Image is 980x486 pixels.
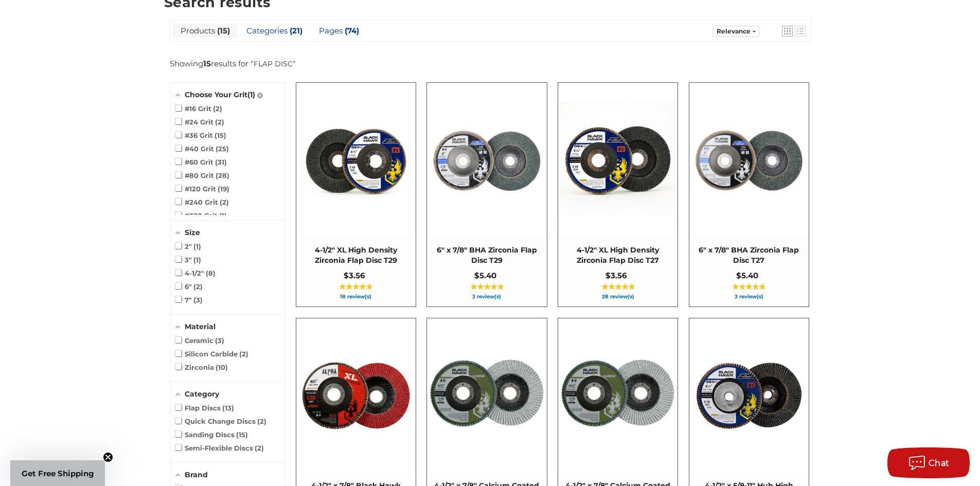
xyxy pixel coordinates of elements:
[297,336,415,455] img: 4.5" BHA Alpha Disc
[427,83,546,307] a: 6" x 7/8" BHA Zirconia Flap Disc T29
[185,90,263,99] span: Choose Your Grit
[301,294,411,299] span: 18 review(s)
[175,211,227,220] span: #320 Grit
[690,101,808,220] img: Coarse 36 grit BHA Zirconia flap disc, 6-inch, flat T27 for aggressive material removal
[10,460,105,486] div: Get Free ShippingClose teaser
[213,104,222,113] span: 2
[690,336,808,455] img: Zirconia flap disc with screw hub
[218,185,229,193] span: 19
[427,101,546,220] img: Black Hawk 6 inch T29 coarse flap discs, 36 grit for efficient material removal
[474,271,496,280] span: $5.40
[343,26,359,35] span: 74
[193,242,201,250] span: 1
[239,350,248,358] span: 2
[694,294,804,299] span: 3 review(s)
[296,83,416,307] a: 4-1/2" XL High Density Zirconia Flap Disc T29
[175,171,230,179] span: #80 Grit
[175,282,203,291] span: 6"
[215,158,227,166] span: 31
[185,389,219,399] span: Category
[301,245,411,265] span: 4-1/2" XL High Density Zirconia Flap Disc T29
[175,269,216,277] span: 4-1/2"
[175,104,223,113] span: #16 Grit
[22,469,94,478] span: Get Free Shipping
[311,24,367,38] a: View Pages Tab
[239,24,310,38] a: View Categories Tab
[173,24,238,38] a: View Products Tab
[689,83,809,307] a: 6" x 7/8" BHA Zirconia Flap Disc T27
[255,444,264,452] span: 2
[236,430,248,439] span: 15
[559,101,677,220] img: 4-1/2" XL High Density Zirconia Flap Disc T27
[215,118,224,126] span: 2
[470,283,504,291] span: ★★★★★
[717,27,751,35] span: Relevance
[257,417,266,425] span: 2
[288,26,302,35] span: 21
[175,430,248,439] span: Sanding Discs
[713,26,759,37] a: Sort options
[170,59,296,68] div: Showing results for " "
[215,131,226,139] span: 15
[175,296,203,304] span: 7"
[427,336,546,455] img: BHA 4-1/2" x 7/8" Aluminum Flap Disc
[216,363,228,371] span: 10
[219,211,227,220] span: 1
[432,245,541,265] span: 6" x 7/8" BHA Zirconia Flap Disc T29
[193,296,203,304] span: 3
[929,458,950,468] span: Chat
[215,26,230,35] span: 15
[175,185,230,193] span: #120 Grit
[563,245,672,265] span: 4-1/2" XL High Density Zirconia Flap Disc T27
[206,269,216,277] span: 8
[257,90,263,99] a: Reset: Choose Your Grit
[563,294,672,299] span: 28 review(s)
[558,83,678,307] a: 4-1/2" XL High Density Zirconia Flap Disc T27
[559,336,677,455] img: BHA 4-1/2 Inch Flap Disc for Aluminum
[344,271,365,280] span: $3.56
[254,59,293,68] a: FLAP DISC
[222,404,234,412] span: 13
[339,283,372,291] span: ★★★★★
[175,145,229,153] span: #40 Grit
[175,444,264,452] span: Semi-Flexible Discs
[193,256,201,264] span: 1
[215,336,224,345] span: 3
[247,90,255,99] span: 1
[175,256,202,264] span: 3"
[175,131,227,139] span: #36 Grit
[216,171,229,179] span: 28
[203,59,211,68] b: 15
[103,452,113,462] button: Close teaser
[185,322,216,331] span: Material
[175,417,267,425] span: Quick Change Discs
[175,350,249,358] span: Silicon Carbide
[605,271,627,280] span: $3.56
[175,158,227,166] span: #60 Grit
[175,198,229,206] span: #240 Grit
[694,245,804,265] span: 6" x 7/8" BHA Zirconia Flap Disc T27
[795,26,806,37] a: View list mode
[220,198,229,206] span: 2
[175,404,235,412] span: Flap Discs
[175,363,228,371] span: Zirconia
[736,271,758,280] span: $5.40
[432,294,541,299] span: 3 review(s)
[297,101,415,220] img: 4-1/2" XL High Density Zirconia Flap Disc T29
[887,447,970,478] button: Chat
[185,470,208,479] span: Brand
[175,336,225,345] span: Ceramic
[782,26,793,37] a: View grid mode
[732,283,765,291] span: ★★★★★
[193,282,203,291] span: 2
[175,242,202,250] span: 2"
[175,118,225,126] span: #24 Grit
[185,228,200,237] span: Size
[216,145,229,153] span: 25
[601,283,635,291] span: ★★★★★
